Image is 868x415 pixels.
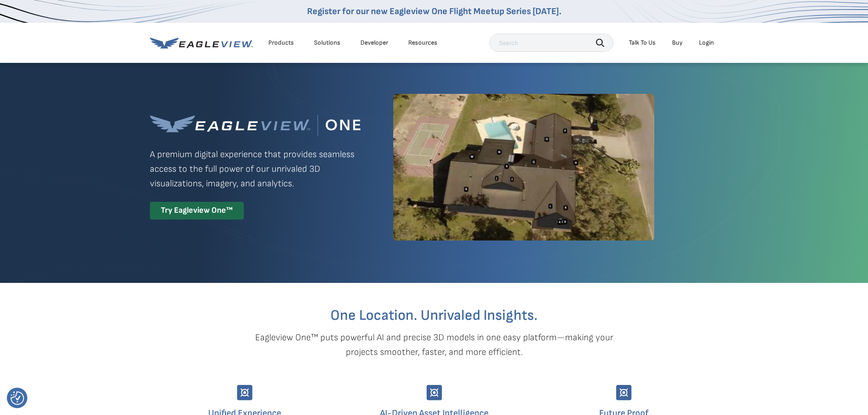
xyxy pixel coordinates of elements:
[360,39,388,47] a: Developer
[237,385,252,400] img: Group-9744.svg
[314,39,340,47] div: Solutions
[150,115,360,136] img: Eagleview One™
[150,202,244,220] div: Try Eagleview One™
[426,385,442,400] img: Group-9744.svg
[10,391,24,405] img: Revisit consent button
[616,385,632,400] img: Group-9744.svg
[239,330,629,359] p: Eagleview One™ puts powerful AI and precise 3D models in one easy platform—making your projects s...
[629,39,656,47] div: Talk To Us
[157,308,712,323] h2: One Location. Unrivaled Insights.
[408,39,437,47] div: Resources
[10,391,24,405] button: Consent Preferences
[672,39,683,47] a: Buy
[307,6,561,17] a: Register for our new Eagleview One Flight Meetup Series [DATE].
[268,39,294,47] div: Products
[699,39,714,47] div: Login
[150,147,360,191] p: A premium digital experience that provides seamless access to the full power of our unrivaled 3D ...
[489,34,613,52] input: Search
